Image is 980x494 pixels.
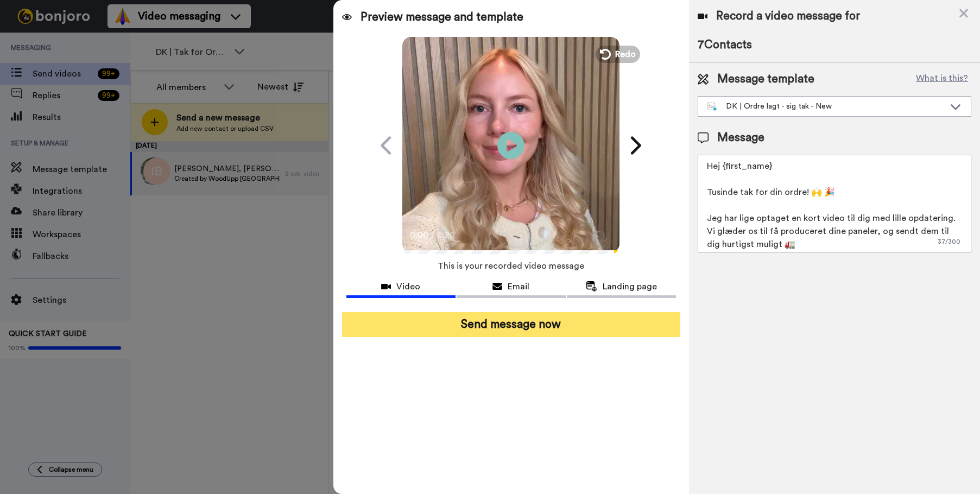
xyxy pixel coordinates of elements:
span: Landing page [603,280,657,293]
span: Message template [717,71,814,87]
textarea: Hej {first_name} Tusinde tak for din ordre! 🙌 🎉 Jeg har lige optaget en kort video til dig med li... [698,155,971,252]
span: 0:20 [437,229,456,242]
button: What is this? [913,71,971,87]
span: Message [717,130,764,146]
span: 0:00 [410,229,429,242]
span: Video [396,280,420,293]
button: Send message now [342,312,680,337]
img: nextgen-template.svg [707,103,717,111]
span: Email [508,280,529,293]
span: This is your recorded video message [438,254,584,278]
span: / [431,229,435,242]
div: DK | Ordre lagt - sig tak - New [707,101,945,112]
